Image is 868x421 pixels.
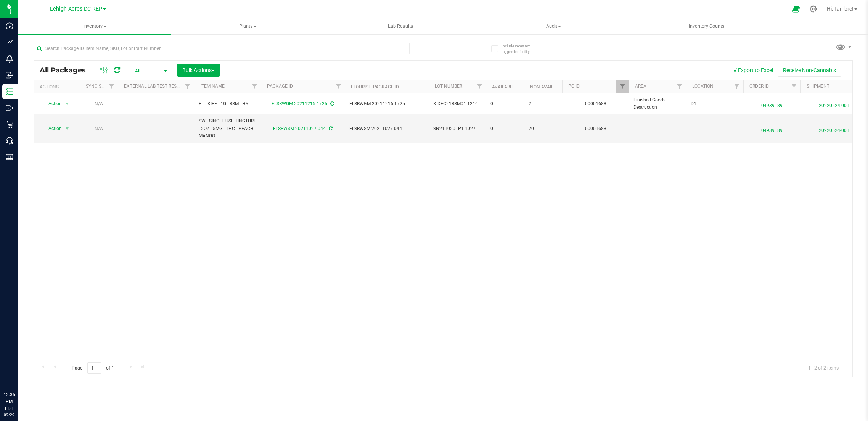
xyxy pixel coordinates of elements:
inline-svg: Inbound [6,71,13,79]
a: Flourish Package ID [351,84,399,90]
a: Lab Results [324,18,477,34]
span: 2 [529,100,558,108]
a: Shipment [807,84,829,89]
a: Filter [788,80,800,93]
span: Open Ecommerce Menu [788,2,805,16]
span: Finished Goods Destruction [633,96,682,111]
a: Filter [674,80,686,93]
span: All Packages [40,66,93,74]
span: 0 [490,100,519,108]
button: Bulk Actions [177,64,220,77]
span: select [63,98,72,109]
a: Filter [731,80,743,93]
inline-svg: Analytics [6,39,13,46]
a: Sync Status [86,84,115,89]
div: Actions [40,84,77,90]
span: SN211020TP1-1027 [433,125,481,132]
span: Hi, Tambre! [827,6,854,12]
a: Inventory Counts [630,18,783,34]
a: Lot Number [435,84,462,89]
span: N/A [95,126,103,131]
a: Area [635,84,646,89]
span: Inventory [18,23,171,30]
span: Audit [477,23,630,30]
a: Item Name [200,84,225,89]
span: Include items not tagged for facility [502,43,540,55]
a: Filter [332,80,345,93]
span: N/A [95,101,103,106]
span: Lehigh Acres DC REP [50,6,102,12]
inline-svg: Retail [6,121,13,128]
inline-svg: Monitoring [6,55,13,63]
inline-svg: Call Center [6,137,13,145]
a: Filter [248,80,261,93]
a: Location [692,84,714,89]
a: Inventory [18,18,171,34]
a: Audit [477,18,630,34]
span: 0 [490,125,519,132]
span: select [63,123,72,134]
span: 04939189 [748,98,796,109]
a: Filter [616,80,629,93]
p: 12:35 PM EDT [3,391,15,412]
span: 20220524-001 [805,98,863,109]
inline-svg: Reports [6,153,13,161]
button: Export to Excel [727,64,778,77]
span: FT - KIEF - 1G - BSM - HYI [199,100,256,108]
span: Sync from Compliance System [328,126,333,131]
a: 00001688 [585,126,606,131]
span: 20 [529,125,558,132]
span: Page of 1 [65,362,120,374]
iframe: Resource center unread badge [23,359,32,368]
span: Plants [172,23,324,30]
span: Action [42,123,62,134]
div: Manage settings [809,5,818,13]
inline-svg: Inventory [6,88,13,95]
span: Action [42,98,62,109]
a: Filter [182,80,194,93]
a: Order Id [749,84,769,89]
span: K-DEC21BSM01-1216 [433,100,481,108]
inline-svg: Dashboard [6,22,13,30]
p: 09/29 [3,412,15,418]
span: 20220524-001 [805,123,863,134]
a: 00001688 [585,101,606,106]
a: External Lab Test Result [124,84,184,89]
a: Non-Available [530,84,564,90]
span: FLSRWSM-20211027-044 [349,125,424,132]
a: Filter [473,80,486,93]
span: 1 - 2 of 2 items [802,362,845,374]
a: Plants [171,18,324,34]
span: Lab Results [378,23,424,30]
a: Available [492,84,515,90]
span: Sync from Compliance System [329,101,334,106]
button: Receive Non-Cannabis [778,64,841,77]
a: Filter [105,80,118,93]
iframe: Resource center [8,360,31,383]
inline-svg: Outbound [6,104,13,112]
a: FLSRWSM-20211027-044 [273,126,326,131]
input: Search Package ID, Item Name, SKU, Lot or Part Number... [34,43,410,54]
a: Package ID [267,84,293,89]
span: Inventory Counts [678,23,735,30]
span: FLSRWGM-20211216-1725 [349,100,424,108]
a: PO ID [568,84,580,89]
a: FLSRWGM-20211216-1725 [272,101,327,106]
input: 1 [87,362,101,374]
span: Bulk Actions [182,67,215,73]
span: SW - SINGLE USE TINCTURE - 2OZ - 5MG - THC - PEACH MANGO [199,117,256,140]
span: D1 [691,100,739,108]
span: 04939189 [748,123,796,134]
